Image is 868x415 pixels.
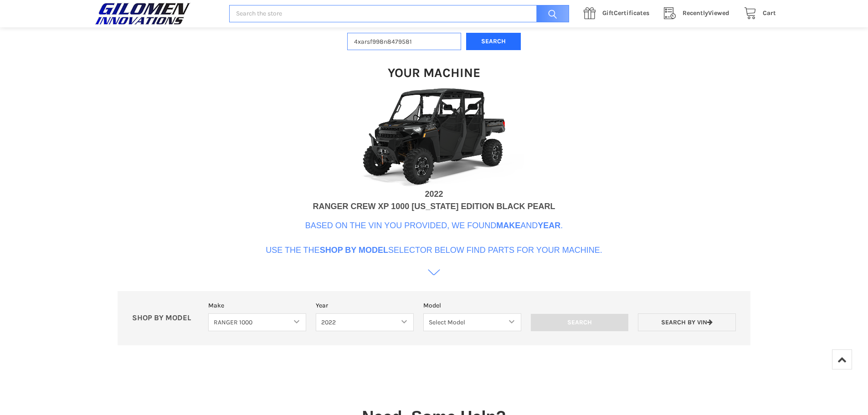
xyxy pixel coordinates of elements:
[388,65,480,81] h1: Your Machine
[763,9,776,17] span: Cart
[683,9,708,17] span: Recently
[683,9,729,17] span: Viewed
[602,9,614,17] span: Gift
[579,8,659,19] a: GiftCertificates
[208,301,306,310] label: Make
[638,313,736,331] a: Search by VIN
[343,86,525,188] img: VIN Image
[602,9,649,17] span: Certificates
[320,246,388,255] b: Shop By Model
[347,33,461,51] input: Enter VIN of your machine
[316,301,414,310] label: Year
[92,2,220,25] a: GILOMEN INNOVATIONS
[423,301,521,310] label: Model
[229,5,569,23] input: Search the store
[739,8,776,19] a: Cart
[538,221,560,230] b: Year
[127,313,204,323] p: SHOP BY MODEL
[425,188,443,200] div: 2022
[466,33,521,51] button: Search
[532,5,569,23] input: Search
[92,2,193,25] img: GILOMEN INNOVATIONS
[832,349,852,369] a: Top of Page
[266,220,602,256] p: Based on the VIN you provided, we found and . Use the the selector below find parts for your mach...
[659,8,739,19] a: RecentlyViewed
[313,200,555,213] div: RANGER CREW XP 1000 [US_STATE] EDITION BLACK PEARL
[496,221,520,230] b: Make
[531,314,629,331] input: Search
